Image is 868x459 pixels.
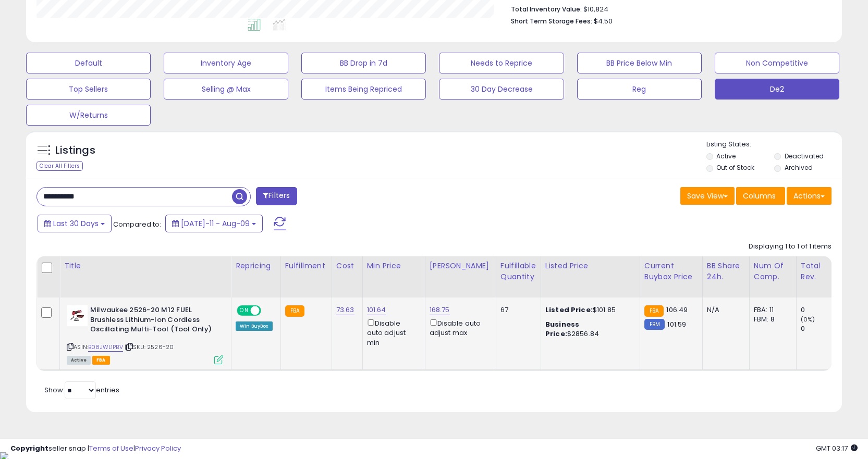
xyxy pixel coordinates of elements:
a: Terms of Use [89,443,133,453]
div: Disable auto adjust min [367,317,417,348]
div: 0 [801,305,843,315]
span: FBA [92,356,110,365]
small: FBA [285,305,304,317]
button: 30 Day Decrease [439,79,564,100]
button: De2 [715,79,839,100]
p: Listing States: [706,140,842,150]
button: Non Competitive [715,53,839,73]
small: FBM [644,319,665,330]
div: FBM: 8 [754,315,788,324]
small: FBA [644,305,664,317]
span: Last 30 Days [53,218,99,229]
button: Default [26,53,151,73]
div: 0 [801,324,843,333]
button: Reg [577,79,702,100]
div: ASIN: [67,305,223,363]
div: Min Price [367,260,421,271]
button: Items Being Repriced [301,79,426,100]
span: 2025-09-9 03:17 GMT [816,443,858,453]
small: (0%) [801,315,815,324]
span: $4.50 [594,16,613,26]
div: $2856.84 [545,320,632,339]
strong: Copyright [10,443,48,453]
div: Cost [336,260,358,271]
img: 31T4aQivgML._SL40_.jpg [67,305,88,326]
button: Inventory Age [164,53,288,73]
div: Num of Comp. [754,260,792,282]
div: Fulfillable Quantity [500,260,536,282]
button: Last 30 Days [38,215,112,232]
div: Displaying 1 to 1 of 1 items [749,242,832,252]
span: OFF [260,306,276,315]
div: Win BuyBox [236,321,273,331]
button: [DATE]-11 - Aug-09 [165,215,263,232]
div: BB Share 24h. [707,260,745,282]
h5: Listings [55,143,95,158]
div: Clear All Filters [36,161,83,171]
li: $10,824 [511,2,824,15]
span: Columns [743,191,776,201]
b: Listed Price: [545,305,593,315]
div: Fulfillment [285,260,327,271]
button: BB Drop in 7d [301,53,426,73]
span: [DATE]-11 - Aug-09 [181,218,250,229]
span: 106.49 [666,305,688,315]
button: Top Sellers [26,79,151,100]
div: FBA: 11 [754,305,788,315]
button: Save View [680,187,735,205]
div: $101.85 [545,305,632,315]
span: ON [238,306,251,315]
div: 67 [500,305,533,315]
div: Current Buybox Price [644,260,698,282]
div: Repricing [236,260,276,271]
span: 101.59 [667,319,686,329]
a: 73.63 [336,305,354,315]
button: Needs to Reprice [439,53,564,73]
div: Listed Price [545,260,635,271]
a: Privacy Policy [135,443,181,453]
b: Business Price: [545,319,579,339]
label: Active [716,152,736,160]
div: Disable auto adjust max [430,317,488,338]
button: Selling @ Max [164,79,288,100]
b: Milwaukee 2526-20 M12 FUEL Brushless Lithium-Ion Cordless Oscillating Multi-Tool (Tool Only) [90,305,217,337]
a: B08JWL1PBV [88,343,123,352]
b: Short Term Storage Fees: [511,17,592,26]
div: Total Rev. [801,260,839,282]
a: 168.75 [430,305,450,315]
span: Compared to: [113,219,161,229]
button: Actions [787,187,832,205]
div: N/A [707,305,741,315]
a: 101.64 [367,305,386,315]
label: Deactivated [785,152,824,160]
div: seller snap | | [10,444,181,454]
button: W/Returns [26,105,151,126]
span: Show: entries [44,385,119,395]
span: All listings currently available for purchase on Amazon [67,356,91,365]
button: BB Price Below Min [577,53,702,73]
div: [PERSON_NAME] [430,260,492,271]
b: Total Inventory Value: [511,5,582,14]
button: Filters [256,187,297,205]
div: Title [64,260,227,271]
button: Columns [736,187,785,205]
label: Out of Stock [716,163,754,172]
label: Archived [785,163,813,172]
span: | SKU: 2526-20 [125,343,174,351]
